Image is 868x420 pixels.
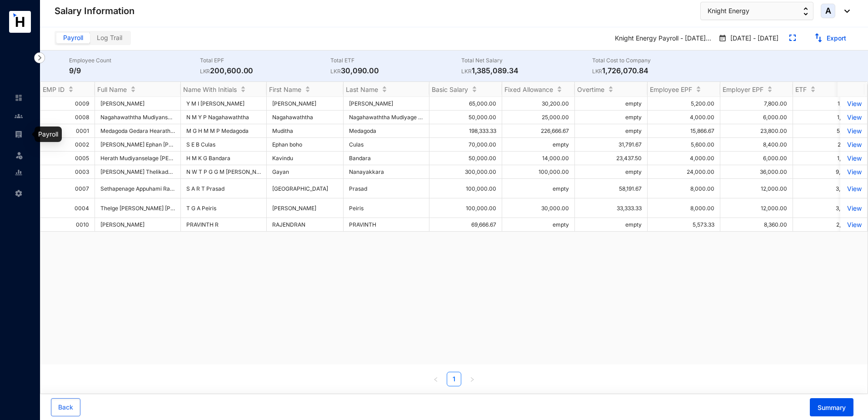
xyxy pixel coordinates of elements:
td: Gayan [267,165,344,179]
td: 7,800.00 [720,97,793,111]
td: 23,800.00 [720,124,793,138]
td: 70,000.00 [429,138,502,152]
span: [PERSON_NAME] Ephan [PERSON_NAME] [100,141,207,148]
td: 1,500.00 [793,111,866,124]
td: [PERSON_NAME] [267,97,344,111]
td: 5,200.00 [648,97,720,111]
td: empty [502,218,575,232]
button: Back [51,398,80,416]
th: Fixed Allowance [502,82,575,97]
td: T G A Peiris [181,198,267,218]
td: S E B Culas [181,138,267,152]
li: Next Page [465,372,479,386]
td: empty [575,97,648,111]
td: H M K G Bandara [181,152,267,165]
td: Nanayakkara [344,165,429,179]
td: 5,600.00 [648,138,720,152]
td: 23,437.50 [575,152,648,165]
td: empty [502,179,575,198]
td: 58,191.67 [575,179,648,198]
a: Export [827,34,846,42]
td: 31,791.67 [575,138,648,152]
span: N W T P G G M [PERSON_NAME] [186,168,270,175]
td: 8,360.00 [720,218,793,232]
p: View [846,185,862,192]
td: Ephan boho [267,138,344,152]
p: 200,600.00 [200,65,331,76]
img: report-unselected.e6a6b4230fc7da01f883.svg [15,168,23,177]
a: View [846,141,862,148]
th: Employer EPF [720,82,793,97]
p: LKR [592,67,603,76]
p: LKR [200,67,210,76]
td: empty [575,218,648,232]
td: 65,000.00 [429,97,502,111]
li: Payroll [7,125,29,143]
td: 0005 [40,152,95,165]
td: 8,000.00 [648,179,720,198]
span: ETF [795,86,807,93]
a: View [846,113,862,121]
td: 33,333.33 [575,198,648,218]
span: Thelge [PERSON_NAME] [PERSON_NAME] [100,205,209,212]
th: Overtime [575,82,648,97]
th: First Name [267,82,344,97]
td: 1,950.00 [793,97,866,111]
span: Nagahawaththa Mudiyanselage [PERSON_NAME] Nagahawaththa [100,114,269,121]
a: 1 [447,372,461,386]
li: Reports [7,163,29,182]
span: Full Name [97,86,127,93]
a: View [846,100,862,107]
span: Employee EPF [650,86,692,93]
td: Bandara [344,152,429,165]
span: Basic Salary [432,86,468,93]
td: 24,000.00 [648,165,720,179]
span: Overtime [577,86,604,93]
td: 3,000.00 [793,179,866,198]
button: Summary [810,398,853,416]
td: 25,000.00 [502,111,575,124]
span: EMP ID [43,86,65,93]
td: Muditha [267,124,344,138]
span: Back [58,403,73,412]
td: Medagoda [344,124,429,138]
a: View [846,221,862,228]
td: 100,000.00 [429,198,502,218]
button: left [429,372,443,386]
img: expand.44ba77930b780aef2317a7ddddf64422.svg [789,35,796,41]
span: right [469,377,475,382]
td: empty [575,124,648,138]
button: right [465,372,479,386]
td: 1,500.00 [793,152,866,165]
td: S A R T Prasad [181,179,267,198]
td: 69,666.67 [429,218,502,232]
img: payroll-unselected.b590312f920e76f0c668.svg [15,130,23,138]
span: Fixed Allowance [504,86,553,93]
a: View [846,154,862,162]
span: N M Y P Nagahawaththa [186,114,249,121]
td: 8,000.00 [648,198,720,218]
span: Last Name [346,86,378,93]
td: 6,000.00 [720,152,793,165]
th: Last Name [344,82,429,97]
img: settings-unselected.1febfda315e6e19643a1.svg [15,189,23,197]
th: Basic Salary [429,82,502,97]
td: 0004 [40,198,95,218]
button: Export [807,31,853,46]
td: 226,666.67 [502,124,575,138]
td: Culas [344,138,429,152]
td: 0008 [40,111,95,124]
span: Payroll [63,34,83,41]
span: A [825,7,831,15]
a: View [846,168,862,176]
p: LKR [461,67,472,76]
td: 100,000.00 [429,179,502,198]
img: leave-unselected.2934df6273408c3f84d9.svg [15,151,24,160]
td: 5,573.33 [648,218,720,232]
p: View [846,127,862,135]
img: export.331d0dd4d426c9acf19646af862b8729.svg [814,33,823,42]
